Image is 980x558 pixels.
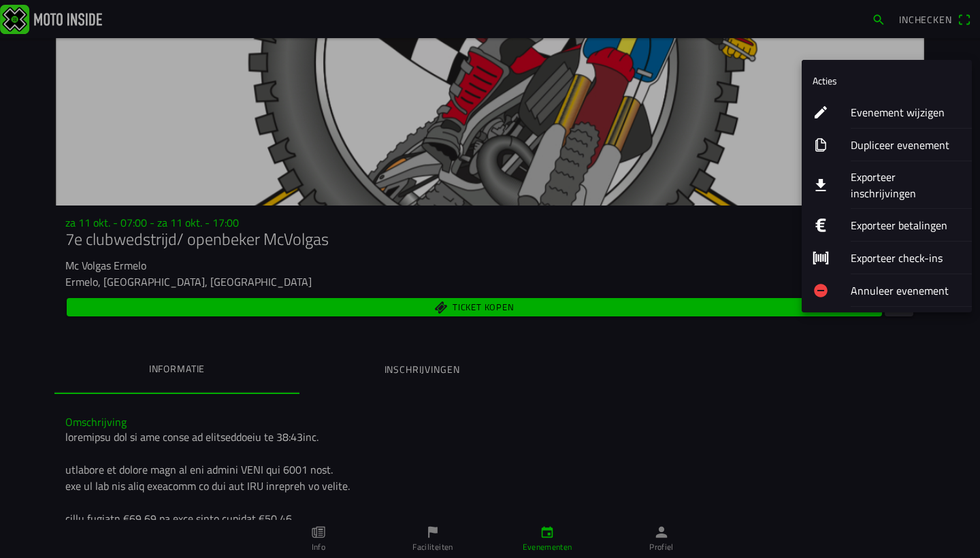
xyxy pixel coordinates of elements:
[851,282,961,299] ion-label: Annuleer evenement
[851,217,961,233] ion-label: Exporteer betalingen
[851,137,961,153] ion-label: Dupliceer evenement
[851,104,961,120] ion-label: Evenement wijzigen
[813,217,829,233] ion-icon: logo euro
[813,177,829,193] ion-icon: download
[813,250,829,266] ion-icon: barcode
[851,169,961,201] ion-label: Exporteer inschrijvingen
[813,73,837,88] ion-label: Acties
[813,282,829,299] ion-icon: remove circle
[813,137,829,153] ion-icon: copy
[851,250,961,266] ion-label: Exporteer check-ins
[813,104,829,120] ion-icon: create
